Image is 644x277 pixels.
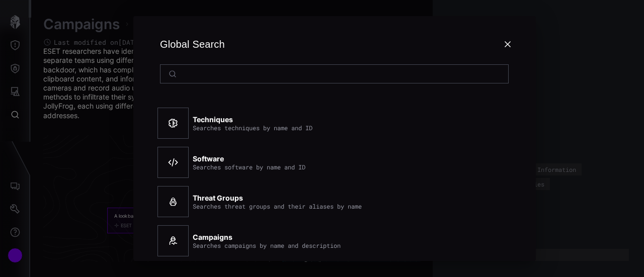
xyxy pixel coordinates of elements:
div: Global Search [157,36,225,52]
div: Searches threat groups and their aliases by name [193,203,362,210]
div: Searches campaigns by name and description [193,242,341,249]
div: Searches software by name and ID [193,163,305,170]
strong: Techniques [193,115,233,124]
strong: Campaigns [193,233,232,241]
div: Searches techniques by name and ID [193,124,312,131]
strong: Software [193,154,224,163]
strong: Threat Groups [193,194,243,202]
